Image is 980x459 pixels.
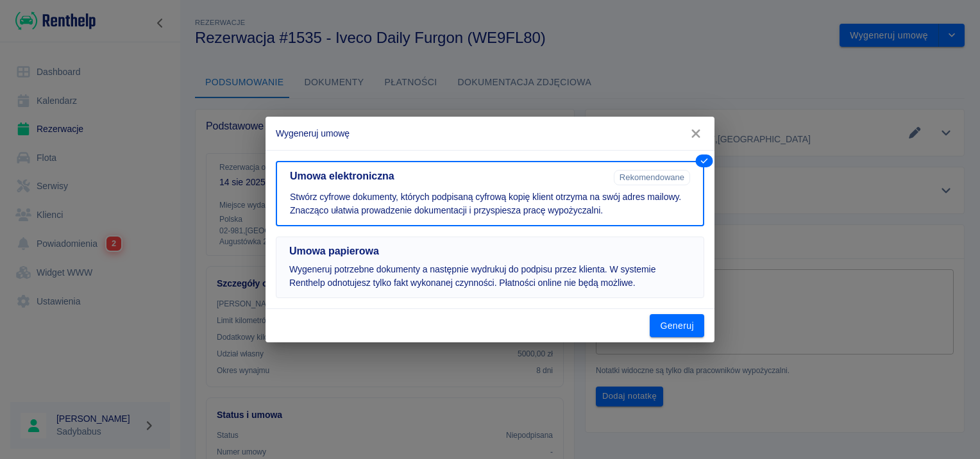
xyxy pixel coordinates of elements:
h5: Umowa elektroniczna [290,170,609,183]
button: Generuj [650,314,704,338]
h5: Umowa papierowa [289,245,691,258]
p: Wygeneruj potrzebne dokumenty a następnie wydrukuj do podpisu przez klienta. W systemie Renthelp ... [289,263,691,290]
h2: Wygeneruj umowę [266,117,714,150]
p: Stwórz cyfrowe dokumenty, których podpisaną cyfrową kopię klient otrzyma na swój adres mailowy. Z... [290,190,690,217]
button: Umowa elektronicznaRekomendowaneStwórz cyfrowe dokumenty, których podpisaną cyfrową kopię klient ... [276,161,704,226]
span: Rekomendowane [614,172,689,182]
button: Umowa papierowaWygeneruj potrzebne dokumenty a następnie wydrukuj do podpisu przez klienta. W sys... [276,237,704,298]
